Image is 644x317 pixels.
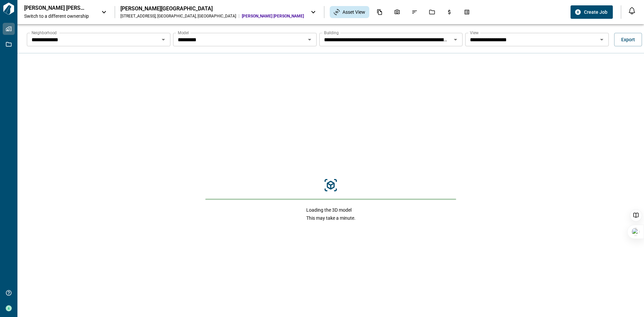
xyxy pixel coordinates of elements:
[460,6,474,18] div: Takeoff Center
[627,5,637,16] button: Open notification feed
[571,5,613,19] button: Create Job
[159,35,168,44] button: Open
[178,30,189,36] label: Model
[425,6,439,18] div: Jobs
[390,6,404,18] div: Photos
[621,36,635,43] span: Export
[408,6,422,18] div: Issues & Info
[597,35,606,44] button: Open
[32,30,57,36] label: Neighborhood
[342,9,365,15] span: Asset View
[120,13,236,19] div: [STREET_ADDRESS] , [GEOGRAPHIC_DATA] , [GEOGRAPHIC_DATA]
[442,6,457,18] div: Budgets
[306,207,356,213] span: Loading the 3D model
[120,5,304,12] div: [PERSON_NAME][GEOGRAPHIC_DATA]
[24,13,95,19] span: Switch to a different ownership
[451,35,460,44] button: Open
[330,6,369,18] div: Asset View
[614,33,642,46] button: Export
[470,30,479,36] label: View
[242,13,304,19] span: [PERSON_NAME] [PERSON_NAME]
[584,9,607,15] span: Create Job
[373,6,387,18] div: Documents
[305,35,314,44] button: Open
[306,215,356,221] span: This may take a minute.
[24,5,85,11] p: [PERSON_NAME] [PERSON_NAME]
[324,30,339,36] label: Building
